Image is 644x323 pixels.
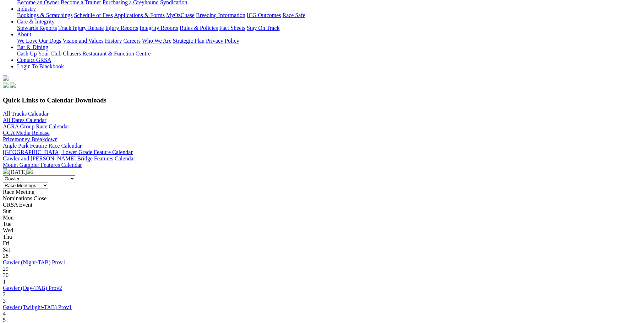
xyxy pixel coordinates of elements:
[142,38,171,44] a: Who We Are
[3,130,50,136] a: GCA Media Release
[3,75,9,81] img: logo-grsa-white.png
[17,51,61,57] a: Cash Up Your Club
[3,83,9,88] img: facebook.svg
[3,259,65,265] a: Gawler (Night-TAB) Prov1
[3,279,6,285] span: 1
[140,25,178,31] a: Integrity Reports
[3,247,641,253] div: Sat
[17,38,641,44] div: About
[166,12,195,18] a: MyOzChase
[3,136,58,142] a: Prizemoney Breakdown
[206,38,239,44] a: Privacy Policy
[3,298,6,304] span: 3
[123,38,141,44] a: Careers
[105,25,138,31] a: Injury Reports
[3,285,62,291] a: Gawler (Day-TAB) Prov2
[3,189,641,195] div: Race Meeting
[17,57,51,63] a: Contact GRSA
[3,117,47,123] a: All Dates Calendar
[3,215,641,221] div: Mon
[219,25,245,31] a: Fact Sheets
[17,51,641,57] div: Bar & Dining
[3,195,641,202] div: Nominations Close
[27,168,33,174] img: chevron-right-pager-white.svg
[3,304,72,310] a: Gawler (Twilight-TAB) Prov1
[10,83,16,88] img: twitter.svg
[3,311,6,317] span: 4
[196,12,245,18] a: Breeding Information
[17,44,48,50] a: Bar & Dining
[17,25,641,31] div: Care & Integrity
[3,234,641,240] div: Thu
[3,111,49,117] a: All Tracks Calendar
[17,6,36,12] a: Industry
[3,221,641,227] div: Tue
[74,12,113,18] a: Schedule of Fees
[114,12,165,18] a: Applications & Forms
[17,12,641,18] div: Industry
[17,18,55,25] a: Care & Integrity
[3,168,9,174] img: chevron-left-pager-white.svg
[17,31,31,37] a: About
[3,168,641,175] div: [DATE]
[3,240,641,247] div: Fri
[17,12,72,18] a: Bookings & Scratchings
[282,12,305,18] a: Race Safe
[247,25,279,31] a: Stay On Track
[3,272,9,278] span: 30
[173,38,204,44] a: Strategic Plan
[63,51,151,57] a: Chasers Restaurant & Function Centre
[3,143,82,149] a: Angle Park Feature Race Calendar
[17,38,61,44] a: We Love Our Dogs
[17,25,57,31] a: Stewards Reports
[3,208,641,215] div: Sun
[3,149,133,155] a: [GEOGRAPHIC_DATA] Lower Grade Feature Calendar
[3,253,9,259] span: 28
[3,227,641,234] div: Wed
[17,63,64,69] a: Login To Blackbook
[3,291,6,297] span: 2
[3,317,6,323] span: 5
[3,96,641,104] h3: Quick Links to Calendar Downloads
[3,162,82,168] a: Mount Gambier Features Calendar
[180,25,218,31] a: Rules & Policies
[3,202,641,208] div: GRSA Event
[3,155,135,161] a: Gawler and [PERSON_NAME] Bridge Features Calendar
[3,123,69,129] a: AGRA Group Race Calendar
[58,25,104,31] a: Track Injury Rebate
[3,266,9,272] span: 29
[62,38,103,44] a: Vision and Values
[247,12,281,18] a: ICG Outcomes
[105,38,122,44] a: History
